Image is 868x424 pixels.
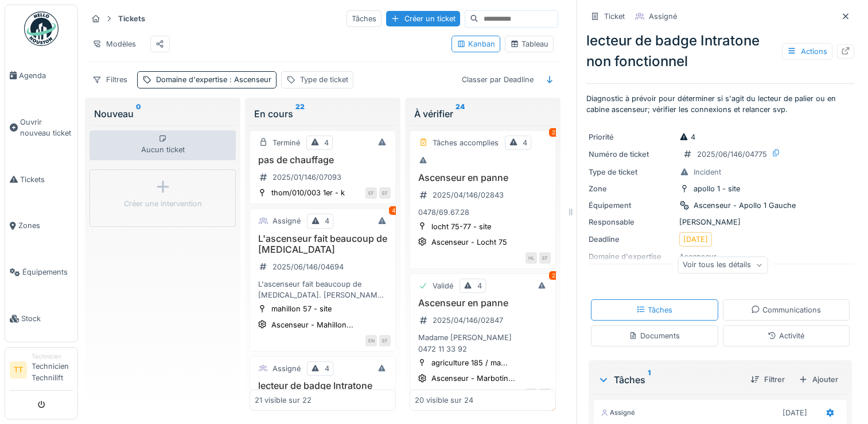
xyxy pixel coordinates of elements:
li: Technicien Technilift [32,352,73,388]
div: Responsable [589,217,675,228]
div: 4 [325,363,329,374]
div: locht 75-77 - site [431,221,491,232]
div: Tableau [510,38,548,49]
div: 2 [549,271,558,280]
h3: Ascenseur en panne [415,298,551,309]
div: Nouveau [94,107,231,121]
sup: 24 [456,107,465,121]
div: 2 [549,128,558,137]
div: Priorité [589,132,675,142]
li: TT [10,361,27,379]
div: 20 visible sur 24 [415,395,473,406]
div: 2025/06/146/04775 [697,149,767,160]
span: Zones [18,220,73,231]
div: Voir tous les détails [678,257,768,273]
div: EF [365,187,377,199]
span: Agenda [19,70,73,81]
h3: lecteur de badge Intratone non fonctionnel [255,380,391,402]
div: 2025/01/146/07093 [273,172,341,183]
div: [DATE] [683,234,708,245]
div: Communications [751,304,821,315]
a: Ouvrir nouveau ticket [5,99,77,156]
div: Ticket [604,11,625,22]
div: lecteur de badge Intratone non fonctionnel [586,30,854,72]
span: : Ascenseur [227,75,271,84]
div: apollo 1 - site [694,183,740,194]
div: 4 [389,206,398,215]
span: Équipements [22,267,73,277]
div: Modèles [87,36,141,52]
div: Assigné [273,215,301,226]
div: Ajouter [794,372,843,387]
div: 21 visible sur 22 [255,395,312,406]
div: [DATE] [783,407,807,418]
div: Madame [PERSON_NAME] 0472 11 33 92 [415,332,551,354]
div: EF [539,388,551,400]
a: Tickets [5,156,77,203]
a: Équipements [5,249,77,295]
div: HL [526,252,537,264]
h3: L'ascenseur fait beaucoup de [MEDICAL_DATA] [255,233,391,255]
div: Technicien [32,352,73,361]
div: 4 [679,132,695,142]
div: Zone [589,183,675,194]
div: Validé [433,280,453,291]
span: Ouvrir nouveau ticket [20,117,73,138]
div: 2025/04/146/02843 [433,190,504,201]
div: Filtres [87,71,133,88]
div: Assigné [273,363,301,374]
div: L'ascenseur fait beaucoup de [MEDICAL_DATA]. [PERSON_NAME] 0485 98 91 66 [255,279,391,300]
div: Deadline [589,234,675,245]
div: thom/010/003 1er - k [271,187,345,198]
div: EF [379,187,391,199]
div: Kanban [457,38,495,49]
div: 0478/69.67.28 [415,207,551,218]
div: Actions [782,43,832,60]
div: Classer par Deadline [457,71,539,88]
sup: 0 [136,107,141,121]
div: Ascenseur - Marbotin... [431,373,515,384]
div: Tâches [598,373,741,387]
div: Tâches [347,10,382,27]
div: Ascenseur - Locht 75 [431,237,507,248]
div: IS [526,388,537,400]
div: En cours [254,107,391,121]
div: À vérifier [414,107,551,121]
div: Assigné [601,408,635,418]
div: Tâches accomplies [433,137,499,148]
div: Ascenseur - Mahillon... [271,319,353,330]
div: Tâches [636,304,672,315]
div: 4 [324,137,329,148]
div: 4 [477,280,482,291]
img: Badge_color-CXgf-gQk.svg [24,11,59,46]
div: Incident [694,167,721,178]
div: 4 [523,137,527,148]
div: Créer une intervention [124,198,202,209]
div: Numéro de ticket [589,149,675,160]
div: 2025/04/146/02847 [433,315,503,326]
a: Agenda [5,52,77,99]
div: Type de ticket [589,167,675,178]
div: Équipement [589,200,675,211]
div: 4 [325,215,329,226]
h3: pas de chauffage [255,155,391,165]
div: [PERSON_NAME] [589,217,852,228]
div: Filtrer [746,372,789,387]
div: Ascenseur - Apollo 1 Gauche [694,200,796,211]
div: Terminé [273,137,300,148]
sup: 1 [648,373,651,387]
a: TT TechnicienTechnicien Technilift [10,352,73,391]
sup: 22 [295,107,305,121]
p: Diagnostic à prévoir pour déterminer si s'agit du lecteur de palier ou en cabine ascenseur; vérif... [586,93,854,115]
div: Créer un ticket [386,11,460,26]
div: Activité [768,330,804,341]
a: Stock [5,295,77,342]
a: Zones [5,203,77,249]
span: Stock [21,313,73,324]
div: Documents [629,330,680,341]
div: mahillon 57 - site [271,303,332,314]
span: Tickets [20,174,73,185]
div: EF [379,335,391,346]
div: 2025/06/146/04694 [273,261,344,272]
strong: Tickets [114,13,150,24]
